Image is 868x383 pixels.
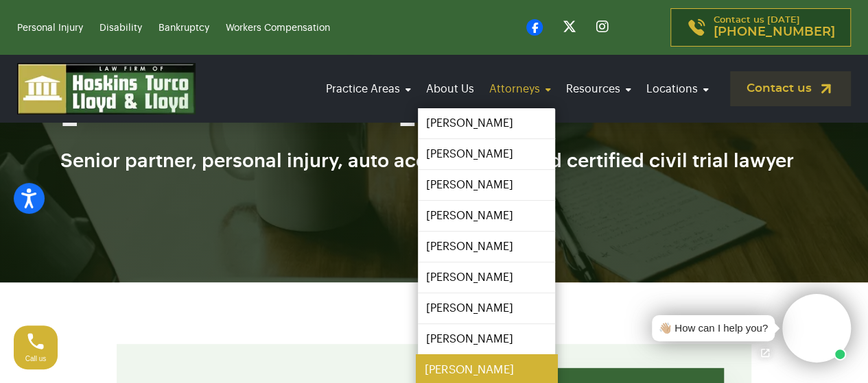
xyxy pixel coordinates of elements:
a: [PERSON_NAME] [418,324,555,354]
a: [PERSON_NAME] [418,170,555,200]
a: Disability [99,23,142,33]
a: Bankruptcy [159,23,209,33]
a: Resources [562,70,635,108]
a: Locations [642,70,713,108]
a: [PERSON_NAME] [418,201,555,231]
a: Contact us [DATE][PHONE_NUMBER] [670,8,851,47]
p: Contact us [DATE] [714,16,835,39]
a: [PERSON_NAME] [418,262,555,293]
h6: Senior partner, personal injury, auto accidents & board certified civil trial lawyer [60,129,808,175]
a: About Us [422,70,478,108]
a: [PERSON_NAME] [418,108,555,138]
img: logo [17,63,196,114]
a: Practice Areas [322,70,415,108]
a: Attorneys [485,70,555,108]
a: [PERSON_NAME] [418,232,555,262]
a: Personal Injury [17,23,83,33]
div: 👋🏼 How can I help you? [659,321,768,336]
a: Open chat [751,338,779,367]
a: Contact us [730,71,851,106]
a: [PERSON_NAME] [418,139,555,169]
a: [PERSON_NAME] [418,293,555,323]
span: Call us [25,355,47,362]
span: [PHONE_NUMBER] [714,25,835,39]
a: Workers Compensation [226,23,330,33]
